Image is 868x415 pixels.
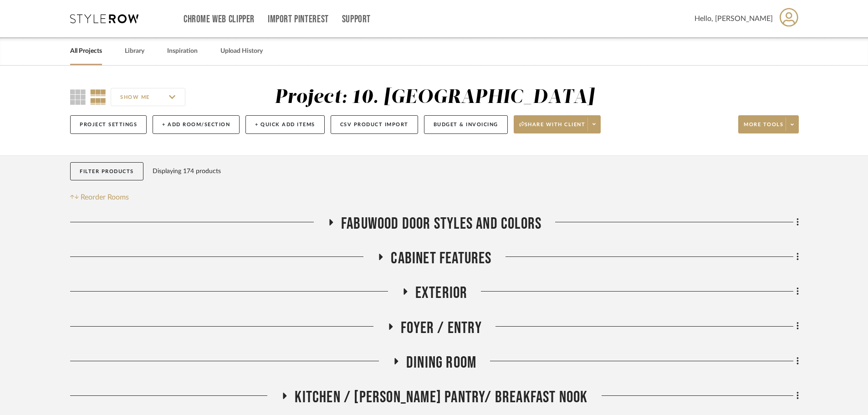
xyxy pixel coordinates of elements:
[694,13,773,24] span: Hello, [PERSON_NAME]
[268,15,329,23] a: Import Pinterest
[415,283,468,303] span: Exterior
[184,15,255,23] a: Chrome Web Clipper
[70,162,143,181] button: Filter Products
[70,115,147,134] button: Project Settings
[275,88,595,107] div: Project: 10. [GEOGRAPHIC_DATA]
[70,192,129,203] button: Reorder Rooms
[245,115,325,134] button: + Quick Add Items
[70,45,102,57] a: All Projects
[342,15,371,23] a: Support
[125,45,144,57] a: Library
[167,45,198,57] a: Inspiration
[81,192,129,203] span: Reorder Rooms
[519,121,586,135] span: Share with client
[295,388,587,407] span: Kitchen / [PERSON_NAME] Pantry/ Breakfast Nook
[401,318,482,338] span: Foyer / Entry
[424,115,508,134] button: Budget & Invoicing
[406,353,476,373] span: Dining Room
[514,115,601,133] button: Share with client
[738,115,799,133] button: More tools
[391,249,491,268] span: Cabinet Features
[153,115,240,134] button: + Add Room/Section
[341,214,541,234] span: FABUWOOD DOOR STYLES AND COLORS
[744,121,783,135] span: More tools
[331,115,418,134] button: CSV Product Import
[220,45,263,57] a: Upload History
[153,162,221,180] div: Displaying 174 products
